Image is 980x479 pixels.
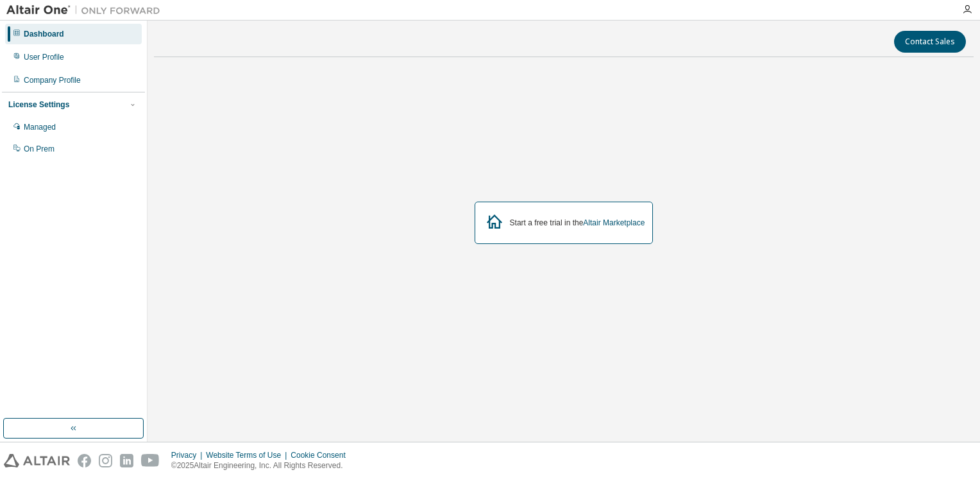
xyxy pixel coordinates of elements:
[171,460,353,471] p: © 2025 Altair Engineering, Inc. All Rights Reserved.
[78,454,91,467] img: facebook.svg
[4,454,70,467] img: altair_logo.svg
[24,29,64,39] div: Dashboard
[894,31,966,53] button: Contact Sales
[99,454,112,467] img: instagram.svg
[24,144,55,154] div: On Prem
[24,52,64,62] div: User Profile
[6,4,167,17] img: Altair One
[24,122,56,132] div: Managed
[141,454,160,467] img: youtube.svg
[171,450,206,460] div: Privacy
[291,450,353,460] div: Cookie Consent
[206,450,291,460] div: Website Terms of Use
[583,218,645,227] a: Altair Marketplace
[8,100,69,110] div: License Settings
[24,75,81,85] div: Company Profile
[120,454,133,467] img: linkedin.svg
[510,218,645,228] div: Start a free trial in the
